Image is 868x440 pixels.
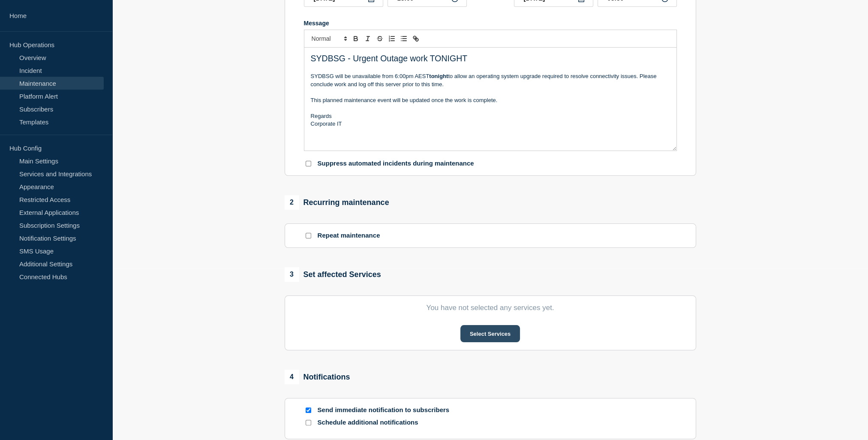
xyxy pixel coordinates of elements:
[306,233,311,238] input: Repeat maintenance
[311,120,670,128] p: Corporate IT
[311,96,670,104] p: This planned maintenance event will be updated once the work is complete.
[308,33,350,44] span: Font size
[311,72,670,88] p: SYDBSG will be unavailable from 6:00pm AEST to allow an operating system upgrade required to reso...
[304,304,677,312] p: You have not selected any services yet.
[306,420,311,425] input: Schedule additional notifications
[374,33,386,44] button: Toggle strikethrough text
[285,267,299,282] span: 3
[350,33,362,44] button: Toggle bold text
[318,160,474,168] p: Suppress automated incidents during maintenance
[386,33,398,44] button: Toggle ordered list
[318,232,380,240] p: Repeat maintenance
[318,406,455,414] p: Send immediate notification to subscribers
[311,54,468,63] span: SYDBSG - Urgent Outage work TONIGHT
[429,73,448,79] strong: tonight
[306,161,311,166] input: Suppress automated incidents during maintenance
[304,20,677,27] div: Message
[410,33,422,44] button: Toggle link
[362,33,374,44] button: Toggle italic text
[304,48,676,151] div: Message
[285,195,389,210] div: Recurring maintenance
[460,325,520,342] button: Select Services
[311,112,670,120] p: Regards
[318,419,455,427] p: Schedule additional notifications
[398,33,410,44] button: Toggle bulleted list
[285,370,299,384] span: 4
[285,195,299,210] span: 2
[285,267,381,282] div: Set affected Services
[285,370,350,384] div: Notifications
[306,407,311,413] input: Send immediate notification to subscribers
